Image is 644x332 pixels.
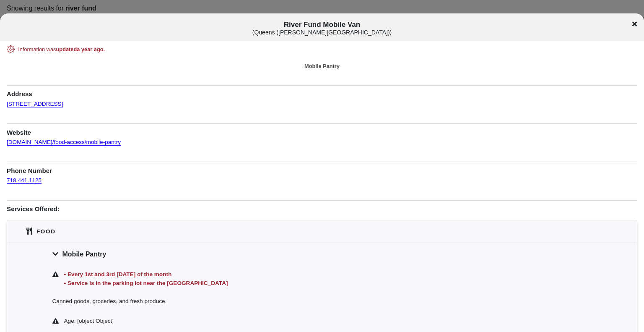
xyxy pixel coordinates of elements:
div: Food [36,227,56,236]
a: 718.441.1125 [7,170,42,184]
div: ( Queens ([PERSON_NAME][GEOGRAPHIC_DATA]) ) [55,29,589,36]
span: updated a year ago . [56,46,105,52]
div: Information was [18,45,626,53]
div: Canned goods, groceries, and fresh produce. [7,292,637,312]
h1: Phone Number [7,162,637,175]
span: River Fund Mobile Van [55,21,589,36]
div: Mobile Pantry [7,62,637,70]
a: [STREET_ADDRESS] [7,94,63,107]
div: • Every 1st and 3rd [DATE] of the month • Service is in the parking lot near the [GEOGRAPHIC_DATA] [62,270,592,288]
h1: Website [7,123,637,137]
a: [DOMAIN_NAME]/food-access/mobile-pantry [7,132,121,146]
div: Mobile Pantry [7,243,637,265]
h1: Services Offered: [7,200,637,214]
h1: Address [7,85,637,99]
div: Age: [object Object] [64,316,592,326]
